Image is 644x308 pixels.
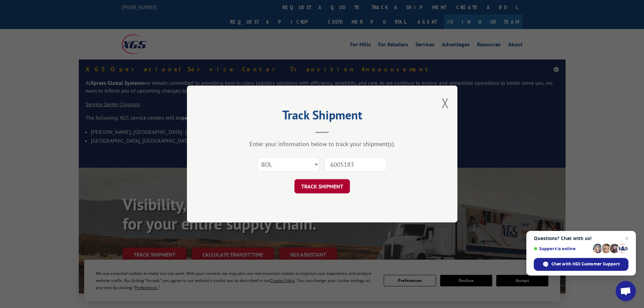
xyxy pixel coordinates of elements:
[294,179,350,193] button: TRACK SHIPMENT
[442,94,449,112] button: Close modal
[534,236,628,241] span: Questions? Chat with us!
[534,246,591,251] span: Support is online
[616,281,636,301] a: Open chat
[221,140,424,148] div: Enter your information below to track your shipment(s).
[221,110,424,123] h2: Track Shipment
[551,261,620,267] span: Chat with XGS Customer Support
[534,258,628,271] span: Chat with XGS Customer Support
[325,157,387,171] input: Number(s)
